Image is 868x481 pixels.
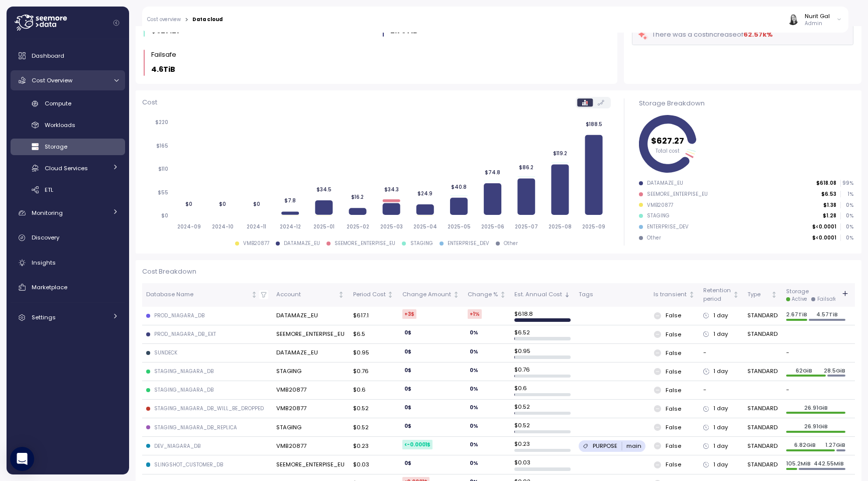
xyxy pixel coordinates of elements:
p: 442.55MiB [812,459,845,467]
div: Tags [579,290,645,299]
div: Period Cost [353,290,386,299]
td: $ 0.23 [510,437,575,455]
div: Account [276,290,336,299]
tspan: $74.8 [485,169,500,176]
span: Discovery [32,233,59,242]
div: 1 day [703,460,739,469]
div: 62.57k % [743,30,773,40]
p: False [666,311,681,319]
tspan: 2025-09 [582,223,605,230]
tspan: $0 [185,201,192,207]
tspan: $55 [158,189,168,196]
td: DATAMAZE_EU [272,307,349,325]
th: Period CostNot sorted [349,283,398,307]
div: +1 % [468,309,482,319]
div: DEV_NIAGARA_DB [154,443,200,450]
div: 0 $ [402,421,413,431]
div: STAGING_NIAGARA_DB [154,387,213,394]
div: 0 $ [402,458,413,468]
p: False [666,368,681,376]
div: Nurit Gal [805,12,830,20]
p: 0 % [841,234,853,242]
td: STANDARD [743,400,782,418]
a: Insights [11,253,125,273]
div: STAGING_NIAGARA_DB_WILL_BE_DROPPED [154,405,264,412]
div: SLINGSHOT_CUSTOMER_DB [154,461,223,468]
div: 0 % [468,421,480,431]
td: STANDARD [743,363,782,381]
div: Not sorted [251,291,258,298]
a: Monitoring [11,203,125,223]
tspan: $119.2 [553,150,567,157]
div: +3 $ [402,309,416,319]
th: StorageActiveFailsafeNot sorted [782,283,850,307]
td: $0.76 [349,363,398,381]
td: DATAMAZE_EU [272,344,349,363]
tspan: 2025-06 [481,223,504,230]
div: Other [504,240,518,247]
div: Database Name [146,290,250,299]
div: Not sorted [453,291,460,298]
span: Storage [45,143,67,151]
div: SUNDECK [154,349,177,356]
p: 0 % [841,223,853,230]
div: Storage [786,287,837,303]
tspan: 2025-08 [549,223,572,230]
div: 0 $ [402,328,413,337]
th: Est. Annual CostSorted descending [510,283,575,307]
span: Dashboard [32,52,64,60]
p: $618.08 [816,180,836,187]
td: - [699,344,743,363]
td: $0.52 [349,400,398,418]
p: $1.28 [823,212,836,219]
div: Failsafe [817,296,837,303]
p: $6.53 [821,191,836,198]
div: Not sorted [387,291,394,298]
td: STAGING [272,363,349,381]
span: Insights [32,259,56,267]
tspan: $110 [158,166,168,172]
td: $ 0.95 [510,344,575,363]
div: Change % [468,290,498,299]
tspan: $0 [253,201,260,207]
p: 105.2MiB [786,459,811,467]
p: $1.38 [823,202,836,209]
td: VMB20877 [272,381,349,400]
div: 0 $ [402,347,413,356]
div: Not sorted [771,291,778,298]
tspan: $24.9 [417,190,432,197]
tspan: $165 [156,143,168,149]
div: There was a cost increase of [637,29,773,41]
a: Discovery [11,228,125,248]
span: ETL [45,186,53,194]
div: PROD_NIAGARA_DB_EXT [154,331,216,338]
tspan: 2025-02 [347,223,369,230]
th: TypeNot sorted [743,283,782,307]
p: 1 % [841,191,853,198]
tspan: $0 [161,212,168,219]
p: False [666,349,681,357]
span: Monitoring [32,209,63,217]
td: $0.6 [349,381,398,400]
div: 1 day [703,330,739,339]
p: $<0.0001 [812,223,836,230]
div: Not sorted [688,291,695,298]
img: ACg8ocIVugc3DtI--ID6pffOeA5XcvoqExjdOmyrlhjOptQpqjom7zQ=s96-c [788,14,798,25]
a: Cloud Services [11,160,125,176]
div: Type [747,290,769,299]
tspan: $0 [219,201,226,207]
p: Admin [805,20,830,27]
div: 0 % [468,458,480,468]
td: STANDARD [743,325,782,344]
div: 0 $ [402,366,413,375]
td: STANDARD [743,455,782,474]
p: False [666,442,681,450]
tspan: 2024-12 [280,223,301,230]
div: Change Amount [402,290,451,299]
a: Cost overview [147,17,181,22]
td: $6.5 [349,325,398,344]
th: RetentionperiodNot sorted [699,283,743,307]
tspan: 2025-01 [313,223,335,230]
div: DATAMAZE_EU [284,240,320,247]
tspan: $34.5 [316,186,332,193]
